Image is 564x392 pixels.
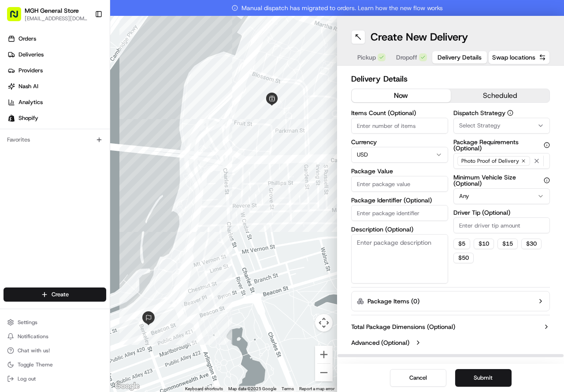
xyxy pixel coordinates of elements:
[459,122,501,130] span: Select Strategy
[357,53,376,62] span: Pickup
[453,139,550,151] label: Package Requirements (Optional)
[282,386,294,391] a: Terms (opens in new tab)
[351,338,550,347] button: Advanced (Optional)
[73,137,76,144] span: •
[488,50,550,64] button: Swap locations
[137,113,160,123] button: See all
[4,358,106,371] button: Toggle Theme
[351,322,455,331] label: Total Package Dimensions (Optional)
[40,93,121,100] div: We're available if you need us!
[453,209,550,216] label: Driver Tip (Optional)
[25,6,79,15] button: MGH General Store
[4,48,110,62] a: Deliveries
[18,375,36,382] span: Log out
[4,344,106,357] button: Chat with us!
[150,87,160,97] button: Start new chat
[367,297,419,306] label: Package Items ( 0 )
[9,115,59,122] div: Past conversations
[4,316,106,329] button: Settings
[352,89,451,102] button: now
[5,170,71,186] a: 📗Knowledge Base
[507,110,513,116] button: Dispatch Strategy
[4,330,106,343] button: Notifications
[351,197,448,203] label: Package Identifier (Optional)
[351,168,448,174] label: Package Value
[40,84,145,93] div: Start new chat
[9,174,16,181] div: 📗
[453,153,550,169] button: Photo Proof of Delivery
[18,173,67,182] span: Knowledge Base
[461,157,519,164] span: Photo Proof of Delivery
[453,239,470,249] button: $5
[4,63,110,78] a: Providers
[315,364,333,381] button: Zoom out
[23,57,145,66] input: Clear
[4,287,106,302] button: Create
[351,139,448,145] label: Currency
[455,369,512,387] button: Submit
[438,53,482,62] span: Delivery Details
[112,381,141,392] a: Open this area in Google Maps (opens a new window)
[521,239,542,249] button: $30
[351,338,409,347] label: Advanced (Optional)
[9,35,160,49] p: Welcome 👋
[351,118,448,134] input: Enter number of items
[9,9,26,26] img: Nash
[315,314,333,332] button: Map camera controls
[351,73,550,85] h2: Delivery Details
[474,239,494,249] button: $10
[112,381,141,392] img: Google
[544,142,550,148] button: Package Requirements (Optional)
[83,173,141,182] span: API Documentation
[19,82,38,90] span: Nash AI
[315,346,333,363] button: Zoom in
[351,322,550,331] button: Total Package Dimensions (Optional)
[232,4,443,12] span: Manual dispatch has migrated to orders. Learn how the new flow works
[497,239,518,249] button: $15
[25,15,88,22] button: [EMAIL_ADDRESS][DOMAIN_NAME]
[453,253,474,263] button: $50
[453,174,550,187] label: Minimum Vehicle Size (Optional)
[299,386,334,391] a: Report a map error
[19,84,34,100] img: 1724597045416-56b7ee45-8013-43a0-a6f9-03cb97ddad50
[78,137,96,144] span: [DATE]
[18,347,50,354] span: Chat with us!
[52,291,69,299] span: Create
[4,95,110,109] a: Analytics
[19,114,38,122] span: Shopify
[351,205,448,221] input: Enter package identifier
[19,67,43,75] span: Providers
[18,361,53,368] span: Toggle Theme
[4,133,106,147] div: Favorites
[396,53,417,62] span: Dropoff
[371,30,468,44] h1: Create New Delivery
[4,4,91,25] button: MGH General Store[EMAIL_ADDRESS][DOMAIN_NAME]
[18,319,37,326] span: Settings
[88,195,107,202] span: Pylon
[544,177,550,183] button: Minimum Vehicle Size (Optional)
[19,98,43,106] span: Analytics
[74,174,82,181] div: 💻
[453,217,550,233] input: Enter driver tip amount
[185,386,223,392] button: Keyboard shortcuts
[451,89,550,102] button: scheduled
[18,137,25,144] img: 1736555255976-a54dd68f-1ca7-489b-9aae-adbdc363a1c4
[19,51,44,59] span: Deliveries
[492,53,535,62] span: Swap locations
[351,291,550,311] button: Package Items (0)
[453,118,550,134] button: Select Strategy
[4,111,110,125] a: Shopify
[19,35,36,43] span: Orders
[390,369,446,387] button: Cancel
[228,386,276,391] span: Map data ©2025 Google
[9,128,23,142] img: Kat Rubio
[62,194,107,202] a: Powered byPylon
[453,110,550,116] label: Dispatch Strategy
[9,84,25,100] img: 1736555255976-a54dd68f-1ca7-489b-9aae-adbdc363a1c4
[27,137,71,144] span: [PERSON_NAME]
[351,176,448,192] input: Enter package value
[4,32,110,46] a: Orders
[4,373,106,385] button: Log out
